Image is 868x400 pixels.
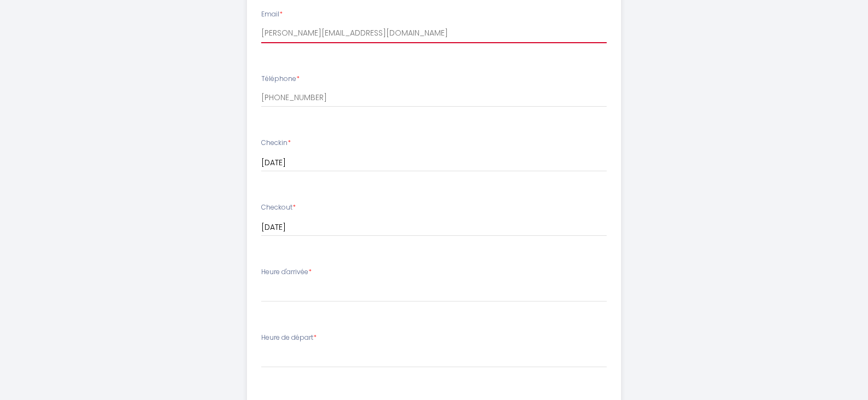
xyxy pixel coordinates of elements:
label: Checkin [261,138,291,148]
label: Heure de départ [261,333,317,343]
label: Téléphone [261,74,300,84]
label: Heure d'arrivée [261,267,312,277]
label: Checkout [261,202,296,213]
label: Email [261,9,283,20]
